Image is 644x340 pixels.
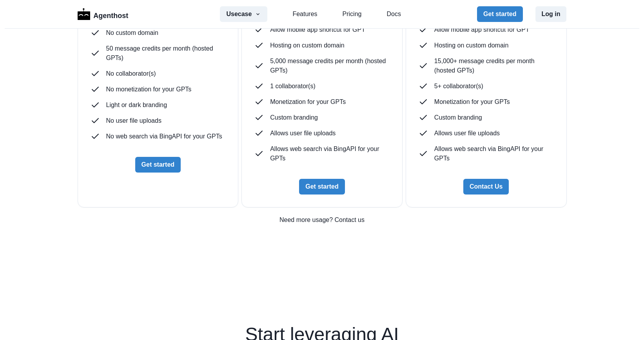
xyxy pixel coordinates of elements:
button: Get started [135,157,181,173]
p: No web search via BingAPI for your GPTs [106,132,222,141]
p: Allows web search via BingAPI for your GPTs [270,144,390,163]
p: Monetization for your GPTs [434,97,510,107]
button: Get started [299,179,345,195]
a: Features [292,9,317,19]
button: Log in [535,6,567,22]
p: Allows user file uploads [270,129,336,138]
p: Allow mobile app shortcut for GPT [270,25,365,35]
p: 1 collaborator(s) [270,82,316,91]
p: Allows user file uploads [434,129,500,138]
p: Allow mobile app shortcut for GPT [434,25,530,35]
button: Contact Us [463,179,509,195]
p: Hosting on custom domain [434,41,508,50]
p: No custom domain [106,28,158,38]
button: Get started [477,6,522,22]
p: No monetization for your GPTs [106,85,192,94]
a: Contact Us [419,179,554,195]
p: Custom branding [270,113,318,122]
a: Get started [91,157,226,173]
p: Light or dark branding [106,100,167,110]
p: Custom branding [434,113,482,122]
p: No collaborator(s) [106,69,156,78]
a: Get started [254,179,390,195]
a: Docs [386,9,401,19]
p: 15,000+ message credits per month (hosted GPTs) [434,56,554,75]
p: 5,000 message credits per month (hosted GPTs) [270,56,390,75]
p: 50 message credits per month (hosted GPTs) [106,44,226,63]
p: No user file uploads [106,116,161,125]
a: Need more usage? Contact us [78,215,567,225]
p: 5+ collaborator(s) [434,82,483,91]
p: Agenthost [93,7,128,21]
p: Hosting on custom domain [270,41,344,50]
button: Usecase [220,6,267,22]
a: LogoAgenthost [78,7,129,21]
p: Allows web search via BingAPI for your GPTs [434,144,554,163]
img: Logo [78,8,91,20]
a: Pricing [343,9,362,19]
p: Monetization for your GPTs [270,97,346,107]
